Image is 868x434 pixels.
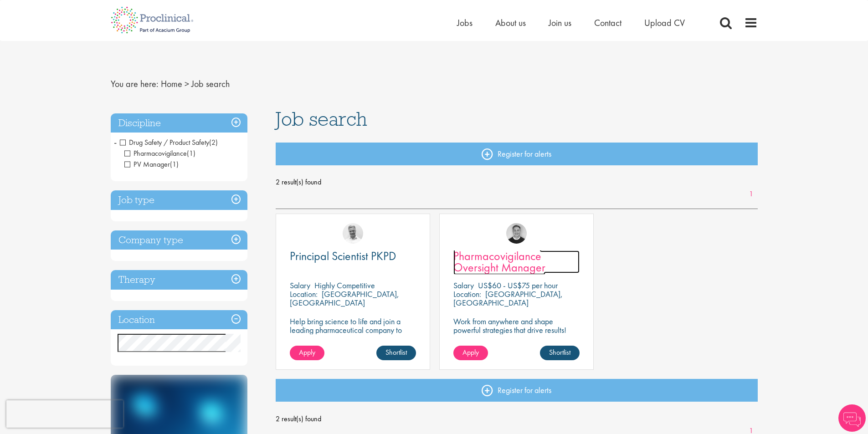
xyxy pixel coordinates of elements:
p: [GEOGRAPHIC_DATA], [GEOGRAPHIC_DATA] [453,289,563,308]
a: Apply [453,346,488,360]
p: Highly Competitive [314,280,375,291]
span: You are here: [111,78,159,90]
span: Pharmacovigilance [124,148,187,158]
a: Join us [549,17,571,29]
span: Pharmacovigilance Oversight Manager [453,248,545,275]
p: Work from anywhere and shape powerful strategies that drive results! Enjoy the freedom of remote ... [453,317,580,352]
a: Register for alerts [276,379,758,402]
a: Register for alerts [276,143,758,165]
span: Drug Safety / Product Safety [120,138,218,147]
a: Shortlist [376,346,416,360]
a: Shortlist [540,346,580,360]
span: (2) [209,138,218,147]
span: Location: [453,289,481,299]
h3: Discipline [111,113,247,133]
h3: Company type [111,230,247,250]
span: 2 result(s) found [276,175,758,189]
img: Chatbot [838,404,866,432]
a: Pharmacovigilance Oversight Manager [453,250,580,273]
a: Principal Scientist PKPD [290,250,416,262]
span: PV Manager [124,159,179,169]
h3: Job type [111,190,247,210]
span: 2 result(s) found [276,412,758,426]
span: Salary [453,280,474,291]
a: Jobs [457,17,473,29]
a: Upload CV [644,17,685,29]
a: breadcrumb link [161,78,182,90]
img: Bo Forsen [506,223,527,244]
span: Drug Safety / Product Safety [120,138,209,147]
span: Apply [462,347,479,357]
h3: Location [111,310,247,330]
p: [GEOGRAPHIC_DATA], [GEOGRAPHIC_DATA] [290,289,399,308]
span: (1) [170,159,179,169]
a: Apply [290,346,324,360]
h3: Therapy [111,270,247,290]
p: Help bring science to life and join a leading pharmaceutical company to play a key role in delive... [290,317,416,360]
span: Pharmacovigilance [124,148,195,158]
span: (1) [187,148,195,158]
span: Job search [276,107,367,131]
p: US$60 - US$75 per hour [478,280,558,291]
iframe: reCAPTCHA [6,400,123,428]
span: > [185,78,189,90]
span: Salary [290,280,310,291]
img: Joshua Bye [343,223,363,244]
a: About us [495,17,526,29]
span: - [114,135,117,149]
a: Contact [594,17,621,29]
span: Apply [299,347,315,357]
span: Job search [191,78,230,90]
span: Principal Scientist PKPD [290,248,396,264]
span: Location: [290,289,318,299]
span: PV Manager [124,159,170,169]
a: 1 [745,189,758,199]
